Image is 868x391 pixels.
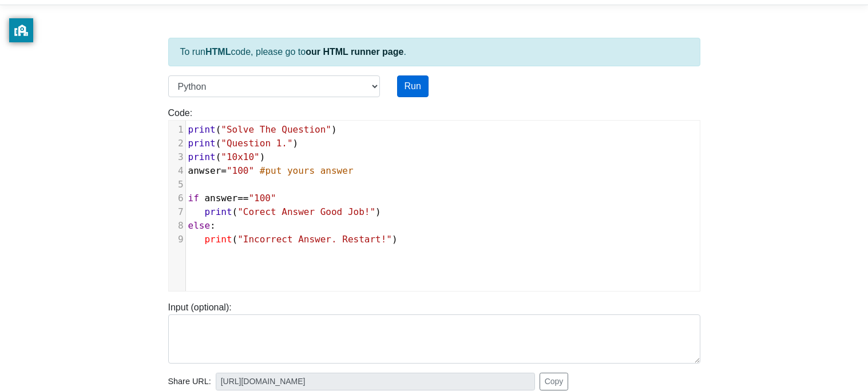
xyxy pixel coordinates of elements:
[540,373,569,390] button: Copy
[188,165,221,176] span: anwser
[168,376,211,388] span: Share URL:
[168,38,700,66] div: To run code, please go to .
[188,138,299,149] span: ( )
[188,124,337,135] span: ( )
[205,47,231,57] strong: HTML
[188,234,398,245] span: ( )
[227,165,254,176] span: "100"
[221,138,292,149] span: "Question 1."
[221,165,227,176] span: =
[169,178,185,191] div: 5
[160,106,709,292] div: Code:
[169,219,185,233] div: 8
[221,124,331,135] span: "Solve The Question"
[169,191,185,205] div: 6
[169,233,185,246] div: 9
[204,193,237,204] span: answer
[216,373,535,390] input: No share available yet
[188,220,211,231] span: else
[188,138,216,149] span: print
[169,123,185,137] div: 1
[169,137,185,150] div: 2
[169,164,185,178] div: 4
[160,301,709,364] div: Input (optional):
[237,234,392,245] span: "Incorrect Answer. Restart!"
[237,206,375,217] span: "Corect Answer Good Job!"
[169,205,185,219] div: 7
[248,193,276,204] span: "100"
[237,193,248,204] span: ==
[204,234,232,245] span: print
[188,206,381,217] span: ( )
[188,151,265,162] span: ( )
[188,124,216,135] span: print
[204,206,232,217] span: print
[306,47,403,57] a: our HTML runner page
[188,151,216,162] span: print
[188,220,216,231] span: :
[169,150,185,164] div: 3
[397,75,429,97] button: Run
[188,193,199,204] span: if
[221,151,259,162] span: "10x10"
[260,165,354,176] span: #put yours answer
[9,18,33,42] button: privacy banner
